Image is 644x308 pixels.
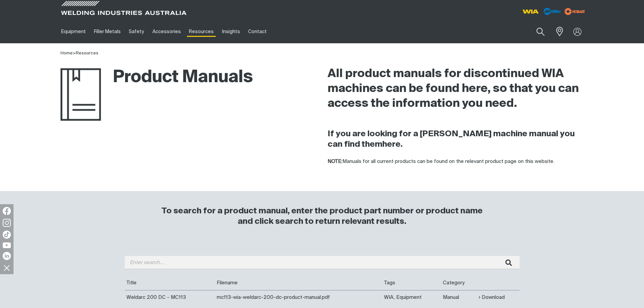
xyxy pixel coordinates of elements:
a: Accessories [148,20,185,43]
a: here. [382,140,403,148]
strong: If you are looking for a [PERSON_NAME] machine manual you can find them [328,130,575,148]
img: LinkedIn [3,252,11,260]
a: Resources [76,51,98,55]
button: Search products [529,24,552,40]
a: Equipment [57,20,90,43]
img: hide socials [1,262,13,274]
td: mc113-wia-weldarc-200-dc-product-manual.pdf [215,290,383,304]
img: Instagram [3,219,11,227]
h1: Product Manuals [61,67,253,89]
a: Insights [218,20,244,43]
strong: NOTE: [328,159,342,164]
a: Home [61,51,73,55]
th: Title [125,276,215,290]
a: Contact [244,20,271,43]
a: Filler Metals [90,20,125,43]
a: Safety [125,20,148,43]
img: TikTok [3,231,11,239]
img: YouTube [3,242,11,248]
th: Category [441,276,477,290]
a: Download [479,293,505,301]
h2: All product manuals for discontinued WIA machines can be found here, so that you can access the i... [328,67,584,111]
p: Manuals for all current products can be found on the relevant product page on this website. [328,158,584,166]
a: Resources [185,20,218,43]
th: Tags [382,276,441,290]
input: Enter search... [125,256,520,269]
span: > [73,51,76,55]
nav: Main [57,20,455,43]
h3: To search for a product manual, enter the product part number or product name and click search to... [159,206,486,227]
img: miller [563,6,587,17]
img: Facebook [3,207,11,215]
td: Weldarc 200 DC - MC113 [125,290,215,304]
td: Manual [441,290,477,304]
th: Filename [215,276,383,290]
input: Product name or item number... [520,24,552,40]
td: WIA, Equipment [382,290,441,304]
